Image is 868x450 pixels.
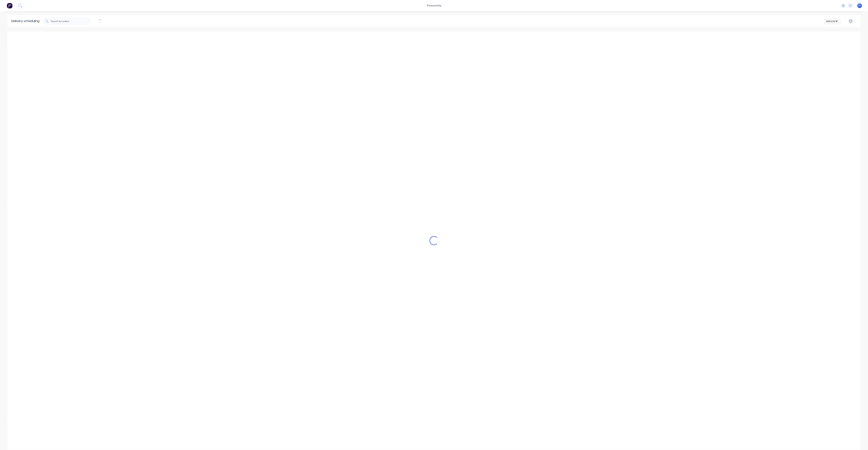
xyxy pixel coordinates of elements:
[51,17,90,25] input: Search for orders
[7,3,12,8] img: Factory
[858,4,861,7] span: F1
[425,3,443,8] div: productivity
[824,18,841,24] button: Vehicle
[8,15,43,27] div: Delivery scheduling
[826,19,837,23] div: Vehicle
